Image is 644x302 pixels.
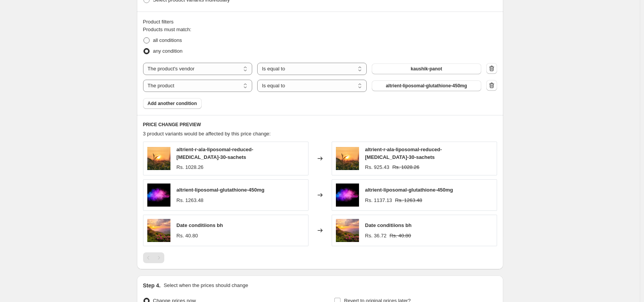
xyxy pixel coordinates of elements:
[177,164,204,171] div: Rs. 1028.26
[177,232,198,240] div: Rs. 40.80
[143,18,497,26] div: Product filters
[147,184,170,207] img: download_80x.jpg
[386,83,467,89] span: altrient-liposomal-glutathione-450mg
[143,131,271,137] span: 3 product variants would be affected by this price change:
[365,222,412,228] span: Date conditiions bh
[365,232,387,240] div: Rs. 36.72
[336,184,359,207] img: download_80x.jpg
[389,232,411,240] strike: Rs. 40.80
[147,219,170,242] img: istockphoto-1403500817-612x612_b81f3d03-b889-4914-b431-19801642c626_80x.jpg
[395,197,422,204] strike: Rs. 1263.48
[153,37,182,43] span: all conditions
[143,252,164,263] nav: Pagination
[148,100,197,107] span: Add another condition
[411,66,442,72] span: kaushik-panot
[392,164,419,171] strike: Rs. 1028.26
[177,197,204,204] div: Rs. 1263.48
[365,187,453,193] span: altrient-liposomal-glutathione-450mg
[177,147,253,160] span: altrient-r-ala-liposomal-reduced-[MEDICAL_DATA]-30-sachets
[336,147,359,170] img: istockphoto-1550071750-612x612_80x.jpg
[177,187,265,193] span: altrient-liposomal-glutathione-450mg
[336,219,359,242] img: istockphoto-1403500817-612x612_b81f3d03-b889-4914-b431-19801642c626_80x.jpg
[372,80,481,91] button: altrient-liposomal-glutathione-450mg
[153,48,183,54] span: any condition
[365,164,389,171] div: Rs. 925.43
[365,197,392,204] div: Rs. 1137.13
[143,282,161,289] h2: Step 4.
[177,222,223,228] span: Date conditiions bh
[365,147,442,160] span: altrient-r-ala-liposomal-reduced-[MEDICAL_DATA]-30-sachets
[143,27,192,32] span: Products must match:
[143,98,202,109] button: Add another condition
[372,63,481,74] button: kaushik-panot
[143,122,497,128] h6: PRICE CHANGE PREVIEW
[147,147,170,170] img: istockphoto-1550071750-612x612_80x.jpg
[164,282,248,289] p: Select when the prices should change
